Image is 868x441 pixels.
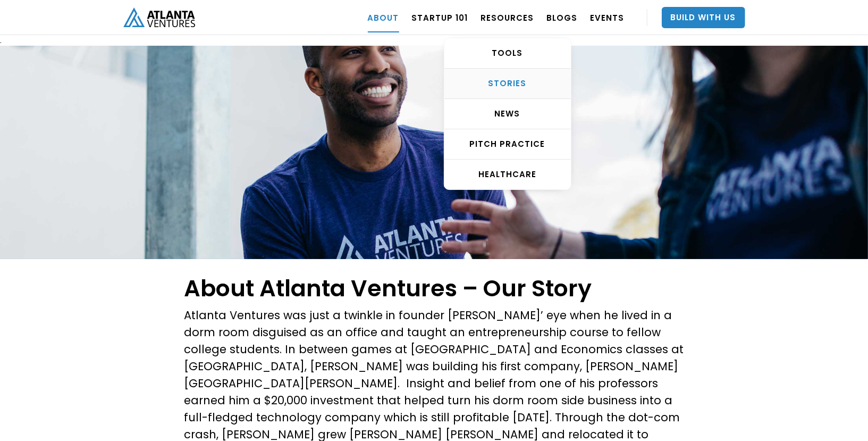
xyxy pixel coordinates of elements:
[444,160,571,189] a: HEALTHCARE
[444,139,571,149] div: Pitch Practice
[444,69,571,99] a: STORIES
[184,275,684,302] h1: About Atlanta Ventures – Our Story
[444,109,571,119] div: NEWS
[444,78,571,89] div: STORIES
[444,129,571,160] a: Pitch Practice
[444,38,571,69] a: TOOLS
[547,3,578,32] a: BLOGS
[368,3,399,32] a: ABOUT
[444,48,571,59] div: TOOLS
[412,3,468,32] a: Startup 101
[444,169,571,180] div: HEALTHCARE
[662,7,745,28] a: Build With Us
[481,3,534,32] a: RESOURCES
[444,99,571,129] a: NEWS
[591,3,625,32] a: EVENTS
